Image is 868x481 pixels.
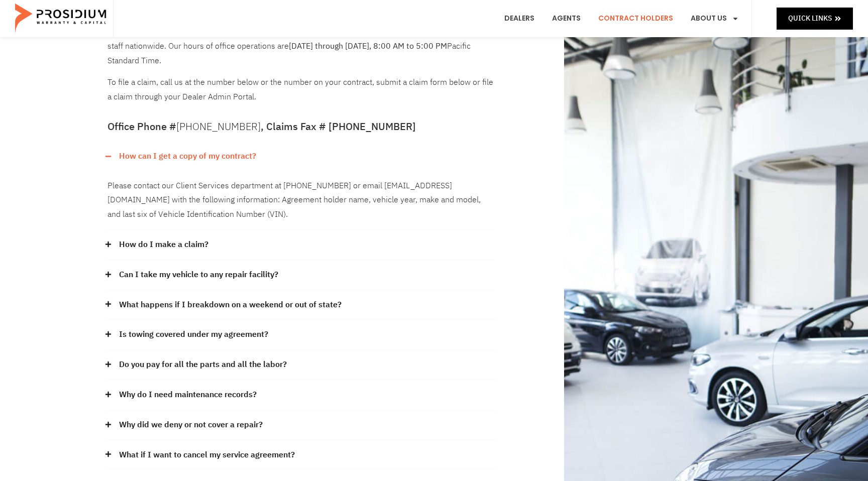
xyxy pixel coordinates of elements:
[107,122,495,132] h5: Office Phone # , Claims Fax # [PHONE_NUMBER]
[176,119,261,134] a: [PHONE_NUMBER]
[107,260,495,290] div: Can I take my vehicle to any repair facility?
[119,237,208,252] a: How do I make a claim?
[119,388,257,402] a: Why do I need maintenance records?
[107,75,495,104] p: To file a claim, call us at the number below or the number on your contract, submit a claim form ...
[107,380,495,410] div: Why do I need maintenance records?
[107,440,495,470] div: What if I want to cancel my service agreement?
[107,25,495,68] p: Our claims office is in [GEOGRAPHIC_DATA] [US_STATE] and [GEOGRAPHIC_DATA] [US_STATE] with suppor...
[119,327,268,342] a: Is towing covered under my agreement?
[107,142,495,171] div: How can I get a copy of my contract?
[107,410,495,440] div: Why did we deny or not cover a repair?
[788,12,832,25] span: Quick Links
[107,350,495,380] div: Do you pay for all the parts and all the labor?
[107,230,495,260] div: How do I make a claim?
[119,418,263,432] a: Why did we deny or not cover a repair?
[119,448,295,462] a: What if I want to cancel my service agreement?
[119,298,342,312] a: What happens if I breakdown on a weekend or out of state?
[119,149,256,164] a: How can I get a copy of my contract?
[289,40,447,52] b: [DATE] through [DATE], 8:00 AM to 5:00 PM
[107,320,495,350] div: Is towing covered under my agreement?
[107,290,495,320] div: What happens if I breakdown on a weekend or out of state?
[119,268,278,282] a: Can I take my vehicle to any repair facility?
[107,171,495,230] div: How can I get a copy of my contract?
[777,8,853,29] a: Quick Links
[119,357,287,372] a: Do you pay for all the parts and all the labor?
